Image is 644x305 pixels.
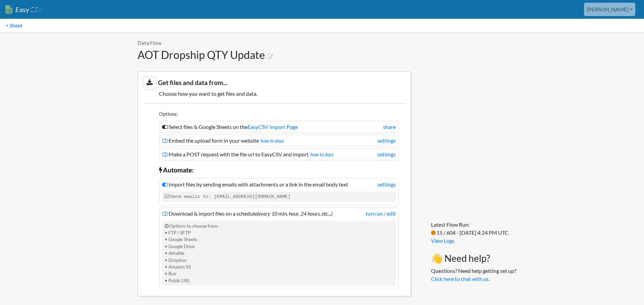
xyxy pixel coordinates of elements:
h3: Get files and data from... [143,77,406,89]
a: Click here to chat with us. [431,276,490,282]
p: Questions? Need help getting set up? [431,267,516,283]
p: Data Flow [138,39,411,47]
li: Options: [159,110,399,120]
span: Latest Flow Run: 15 / 604 - [DATE] 4:24 PM UTC [431,221,508,236]
a: [PERSON_NAME] [584,3,635,16]
a: how to docs [310,152,334,157]
h5: Choose how you want to get files and data. [143,90,406,97]
h3: 👋 Need help? [431,253,516,264]
a: share [383,123,396,131]
code: Send emails to: [EMAIL_ADDRESS][DOMAIN_NAME] [162,192,396,202]
li: Make a POST request with the file url to EasyCSV and import [159,148,399,160]
h1: AOT Dropship QTY Update [138,49,411,61]
a: EasyCSV [5,3,42,16]
a: settings [377,180,396,188]
a: View Logs [431,237,454,244]
li: Automate: [159,162,399,177]
span: CSV [29,5,42,14]
div: Options to choose from: • FTP / SFTP • Google Sheets • Google Drive • Airtable • Dropbox • Amazon... [162,221,396,286]
a: EasyCSV Import Page [248,124,298,130]
a: settings [377,137,396,145]
a: settings [377,150,396,158]
li: Embed the upload form in your website [159,135,399,147]
li: Download & import files on a schedule [159,208,399,290]
i: (every 10 min, hour, 24 hours, etc...) [257,210,332,217]
li: Import files by sending emails with attachments or a link in the email body text [159,178,399,206]
a: turn on / edit [366,210,396,218]
li: Select files & Google Sheets on the [159,121,399,133]
a: how to docs [261,138,284,144]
